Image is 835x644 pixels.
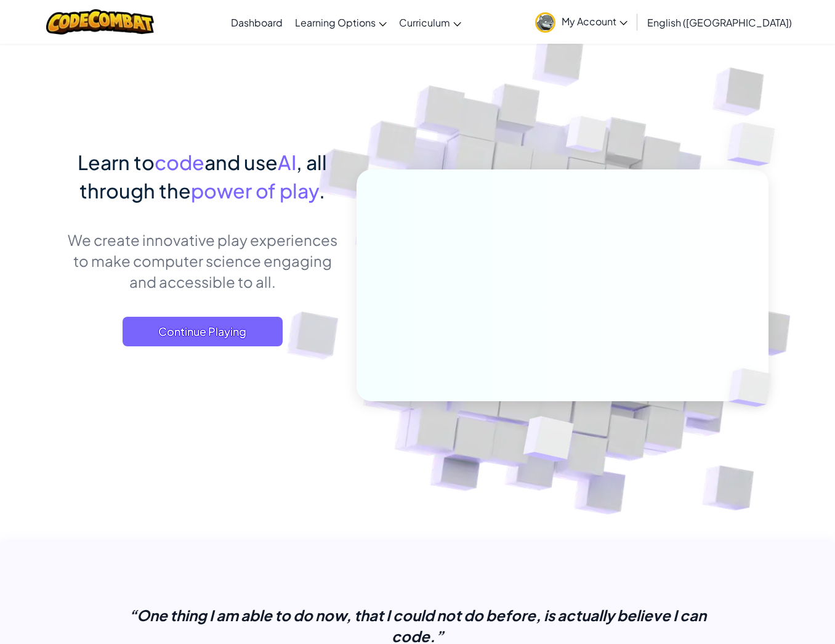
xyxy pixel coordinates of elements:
[204,150,278,174] span: and use
[529,2,634,41] a: My Account
[399,16,450,29] span: Curriculum
[319,178,325,203] span: .
[562,15,627,28] span: My Account
[493,390,603,492] img: Overlap cubes
[278,150,296,174] span: AI
[543,92,632,184] img: Overlap cubes
[155,150,204,174] span: code
[67,229,338,292] p: We create innovative play experiences to make computer science engaging and accessible to all.
[289,6,393,39] a: Learning Options
[78,150,155,174] span: Learn to
[46,9,154,35] img: CodeCombat logo
[123,317,283,346] a: Continue Playing
[647,16,792,29] span: English ([GEOGRAPHIC_DATA])
[641,6,798,39] a: English ([GEOGRAPHIC_DATA])
[191,178,319,203] span: power of play
[295,16,376,29] span: Learning Options
[225,6,289,39] a: Dashboard
[708,343,801,433] img: Overlap cubes
[703,92,809,197] img: Overlap cubes
[535,12,555,33] img: avatar
[393,6,467,39] a: Curriculum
